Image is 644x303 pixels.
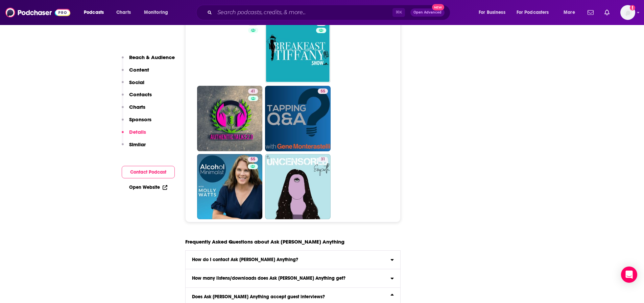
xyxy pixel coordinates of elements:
p: Sponsors [129,116,151,123]
span: 55 [251,156,255,163]
button: Open AdvancedNew [410,8,445,17]
button: open menu [559,7,583,18]
a: 30 [265,18,331,83]
div: Search podcasts, credits, & more... [202,5,457,20]
p: Social [129,79,144,85]
a: 30 [316,21,326,26]
a: 55 [265,86,331,151]
a: 55 [248,157,258,162]
span: 55 [320,88,325,95]
p: Details [129,129,146,135]
span: 41 [251,88,255,95]
span: For Business [479,8,505,17]
button: open menu [512,7,559,18]
h3: Does Ask [PERSON_NAME] Anything accept guest interviews? [192,295,325,299]
a: Show notifications dropdown [602,7,612,18]
a: 55 [318,89,328,94]
a: 31 [318,157,328,162]
span: Monitoring [144,8,168,17]
h3: Frequently Asked Questions about Ask [PERSON_NAME] Anything [185,238,344,245]
button: Content [122,67,149,79]
a: 31 [265,154,331,220]
a: Charts [112,7,135,18]
button: Charts [122,104,145,116]
span: For Podcasters [517,8,549,17]
a: 51 [248,21,258,26]
button: Social [122,79,144,92]
p: Similar [129,141,146,148]
p: Content [129,67,149,73]
span: ⌘ K [392,8,405,17]
button: Details [122,129,146,141]
a: Show notifications dropdown [585,7,596,18]
h3: How many listens/downloads does Ask [PERSON_NAME] Anything get? [192,276,345,281]
button: Sponsors [122,116,151,129]
p: Reach & Audience [129,54,175,60]
a: 55 [197,154,263,220]
button: Reach & Audience [122,54,175,67]
a: 41 [248,89,258,94]
a: 51 [197,18,263,83]
h3: How do I contact Ask [PERSON_NAME] Anything? [192,257,298,262]
button: Contact Podcast [122,166,175,178]
button: Similar [122,141,146,154]
button: Contacts [122,91,152,104]
p: Contacts [129,91,152,98]
span: More [564,8,575,17]
a: 41 [197,86,263,151]
span: 31 [321,156,325,163]
button: open menu [139,7,177,18]
span: Open Advanced [413,11,442,14]
img: Podchaser - Follow, Share and Rate Podcasts [5,6,70,19]
a: Open Website [129,184,167,190]
svg: Add a profile image [630,5,635,10]
div: Open Intercom Messenger [621,267,637,283]
span: Podcasts [84,8,104,17]
button: open menu [79,7,113,18]
img: User Profile [620,5,635,20]
span: Charts [116,8,131,17]
input: Search podcasts, credits, & more... [215,7,392,18]
button: open menu [474,7,514,18]
p: Charts [129,104,145,110]
span: Logged in as EvolveMKD [620,5,635,20]
button: Show profile menu [620,5,635,20]
span: New [432,4,444,10]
